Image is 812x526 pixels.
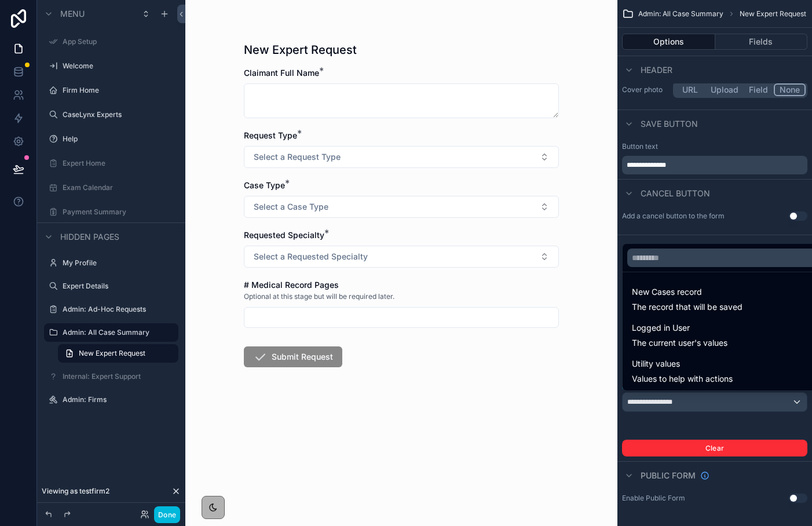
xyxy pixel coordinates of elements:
button: Select Button [244,246,559,268]
span: The record that will be saved [632,301,742,313]
span: Request Type [244,130,297,140]
span: # Medical Record Pages [244,280,339,290]
span: Requested Specialty [244,230,324,240]
span: Select a Request Type [254,151,341,163]
span: Case Type [244,180,285,190]
span: Logged in User [632,321,727,335]
span: Select a Requested Specialty [254,251,368,262]
span: New Cases record [632,285,742,299]
span: Optional at this stage but will be required later. [244,292,394,301]
button: Select Button [244,196,559,218]
button: Select Button [244,146,559,168]
h1: New Expert Request [244,42,357,58]
span: Select a Case Type [254,201,328,213]
span: Claimant Full Name [244,68,319,78]
span: Values to help with actions [632,373,733,385]
span: Utility values [632,357,733,371]
span: The current user's values [632,337,727,349]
